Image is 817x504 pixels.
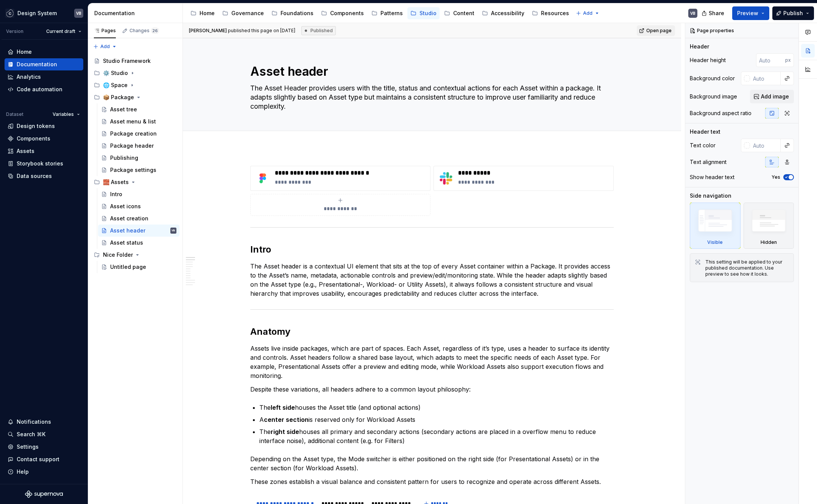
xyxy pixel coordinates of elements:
[250,326,614,338] h2: Anatomy
[737,9,758,17] span: Preview
[76,10,81,16] div: VB
[17,135,50,142] div: Components
[637,25,675,36] a: Open page
[17,147,34,155] div: Assets
[98,128,179,140] a: Package creation
[49,109,83,120] button: Variables
[437,169,455,187] img: 669f294b-c97f-4111-926f-c3c680870248.png
[187,6,572,21] div: Page tree
[271,428,299,435] strong: right side
[17,431,45,438] div: Search ⌘K
[5,453,83,465] button: Contact support
[772,6,814,20] button: Publish
[250,243,614,256] h2: Intro
[5,145,83,157] a: Assets
[189,28,295,34] span: published this page on [DATE]
[750,72,781,85] input: Auto
[98,188,179,200] a: Intro
[264,416,309,423] strong: center section
[744,203,794,249] div: Hidden
[249,62,612,81] textarea: Asset header
[750,139,781,152] input: Auto
[5,441,83,453] a: Settings
[441,7,477,19] a: Content
[750,90,794,103] button: Add image
[761,93,789,100] span: Add image
[5,83,83,95] a: Code automation
[5,466,83,478] button: Help
[17,48,32,56] div: Home
[690,173,734,181] div: Show header text
[94,28,116,34] div: Pages
[98,225,179,237] a: Asset headerVB
[98,103,179,115] a: Asset tree
[98,237,179,249] a: Asset status
[690,56,726,64] div: Header height
[707,239,723,245] div: Visible
[91,55,179,67] a: Studio Framework
[5,158,83,170] a: Storybook stories
[407,7,440,19] a: Studio
[103,178,129,186] div: 🧱 Assets
[479,7,527,19] a: Accessibility
[6,111,23,117] div: Dataset
[368,7,406,19] a: Patterns
[419,9,437,17] div: Studio
[91,55,179,273] div: Page tree
[330,9,364,17] div: Components
[254,169,272,187] img: 18a7591b-d0f8-432d-a48b-c706345778e8.png
[453,9,474,17] div: Content
[98,200,179,212] a: Asset icons
[98,212,179,225] a: Asset creation
[318,7,367,19] a: Components
[690,192,731,200] div: Side navigation
[259,427,614,445] p: The houses all primary and secondary actions (secondary actions are placed in a overflow menu to ...
[46,28,75,34] span: Current draft
[5,120,83,132] a: Design tokens
[250,477,614,486] p: These zones establish a visual balance and consistent pattern for users to recognize and operate ...
[110,130,157,137] div: Package creation
[690,158,727,166] div: Text alignment
[110,118,156,125] div: Asset menu & list
[271,404,295,411] strong: left side
[761,239,777,245] div: Hidden
[110,203,141,210] div: Asset icons
[17,443,39,451] div: Settings
[690,142,716,149] div: Text color
[91,67,179,79] div: ⚙️ Studio
[110,263,146,271] div: Untitled page
[541,9,569,17] div: Resources
[110,166,156,174] div: Package settings
[690,43,709,50] div: Header
[690,109,752,117] div: Background aspect ratio
[189,28,227,33] span: [PERSON_NAME]
[250,385,614,394] p: Despite these variations, all headers adhere to a common layout philosophy:
[491,9,524,17] div: Accessibility
[98,115,179,128] a: Asset menu & list
[690,75,735,82] div: Background color
[110,154,138,162] div: Publishing
[5,416,83,428] button: Notifications
[690,10,695,16] div: VB
[6,28,23,34] div: Version
[772,174,780,180] label: Yes
[5,133,83,145] a: Components
[172,227,175,234] div: VB
[129,28,159,34] div: Changes
[17,418,51,426] div: Notifications
[98,164,179,176] a: Package settings
[5,428,83,440] button: Search ⌘K
[17,172,52,180] div: Data sources
[200,9,215,17] div: Home
[219,7,267,19] a: Governance
[250,454,614,473] p: Depending on the Asset type, the Mode switcher is either positioned on the right side (for Presen...
[17,122,55,130] div: Design tokens
[43,26,85,37] button: Current draft
[17,9,57,17] div: Design System
[250,344,614,380] p: Assets live inside packages, which are part of spaces. Each Asset, regardless of it’s type, uses ...
[2,5,86,21] button: Design SystemVB
[110,142,154,150] div: Package header
[646,28,672,34] span: Open page
[110,239,143,247] div: Asset status
[231,9,264,17] div: Governance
